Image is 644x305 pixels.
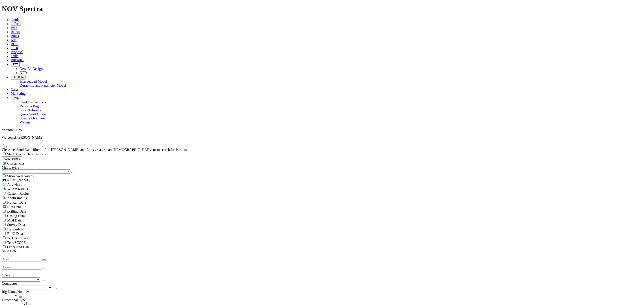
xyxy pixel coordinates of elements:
span: Clear the 'Spud Date' filter to find [PERSON_NAME] and Runs greater than [DEMOGRAPHIC_DATA] or to... [2,148,188,152]
span: Show Well Names [7,174,34,178]
input: Before [2,265,41,270]
a: BCR [11,42,18,46]
a: Offsets [11,22,21,26]
a: Send Us Feedback [20,100,46,104]
a: Durability and Parameter Model [20,84,66,87]
a: Quick Start Guide [20,112,46,116]
span: Run Data [7,205,21,209]
span: Drilling Data [7,209,26,213]
a: Report a Bug [20,104,39,108]
filter-controls-checkbox: TerraSCOPE Data [2,245,642,249]
span: No Run Data [7,201,26,204]
a: Short Tutorials [20,108,41,112]
a: WD [11,26,17,30]
span: Map Layers [2,165,19,169]
div: Version: 2025.2 [2,128,642,132]
a: New Bit Designs [20,67,44,71]
a: Marketing [11,92,26,95]
h1: NOV Spectra [2,5,642,13]
span: FTT [13,63,18,66]
span: Spud Date [2,249,17,253]
a: Calcs [11,88,19,91]
span: BitIQ Data [7,232,23,236]
filter-controls-checkbox: TerraSCOPE Data [2,240,642,245]
a: Dulls [11,54,19,58]
span: Perf. Summary [7,236,29,240]
a: OAR [11,46,18,50]
filter-controls-checkbox: Hydraulics Analysis [2,227,642,231]
a: KM [11,38,17,42]
span: Anywhere [7,183,22,186]
span: Zoom Radius [7,196,27,200]
span: Mud Data [7,218,21,222]
button: FTT [11,62,20,67]
span: Casing Data [7,214,25,218]
a: BHAs [11,30,20,34]
span: Directional Type [2,298,26,302]
a: Interbedded Model [20,79,47,83]
input: Search [2,143,41,148]
a: BitPortal [11,58,24,62]
button: Help [11,96,20,100]
span: Cluster Pins [7,161,25,165]
div: [PERSON_NAME] [2,178,642,182]
input: Start Spectra Here [3,152,6,155]
span: Other KM Data [7,245,30,249]
span: Rig Name/Number [2,290,29,294]
span: Hydraulics [7,227,23,231]
filter-controls-checkbox: Performance Summary [2,236,642,240]
span: [PERSON_NAME] [15,136,44,139]
span: OrbitLite [13,75,24,79]
p: Welcome [2,136,642,140]
a: BitIQ [11,34,19,38]
input: After [2,257,41,261]
span: TerraSCOPE [7,241,26,244]
span: Unit Pref [34,152,47,156]
span: Custom Radius [7,192,29,195]
a: Webinar [20,120,32,124]
span: Survey Data [7,223,25,227]
a: Guide [11,18,19,22]
a: NPD [20,71,27,75]
a: Proposal [11,50,23,54]
span: Operator [2,273,15,277]
a: Spectra Overview [20,116,45,120]
button: Reset Filters [2,156,22,161]
span: Start Spectra Here [7,152,33,156]
span: Contractor [2,282,17,285]
span: Help [13,96,19,100]
span: Within Radius [7,187,28,191]
button: OrbitLite [11,75,25,79]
